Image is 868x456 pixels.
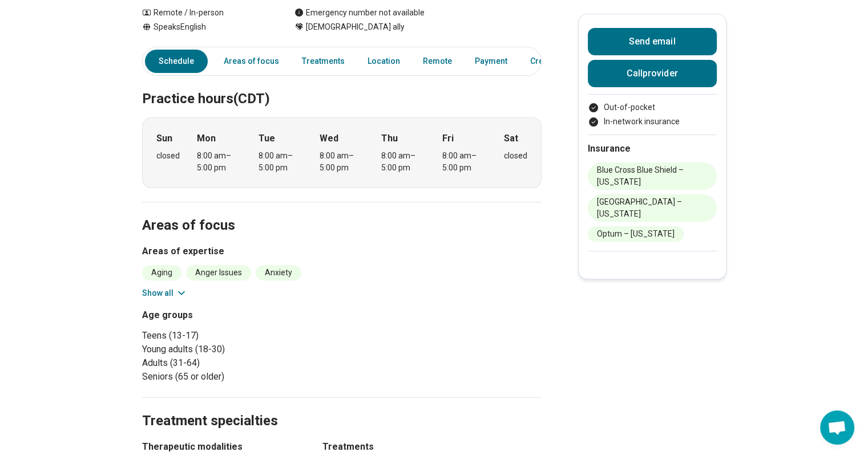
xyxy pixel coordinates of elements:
span: [DEMOGRAPHIC_DATA] ally [306,21,405,33]
div: Speaks English [142,21,272,33]
a: Schedule [145,50,208,73]
a: Treatments [295,50,352,73]
li: Young adults (18-30) [142,343,337,356]
a: Credentials [523,50,580,73]
li: [GEOGRAPHIC_DATA] – [US_STATE] [588,194,717,222]
strong: Tue [259,132,275,145]
li: Anxiety [256,265,301,280]
h2: Treatment specialties [142,384,542,431]
strong: Sun [156,132,172,145]
div: When does the program meet? [142,117,542,188]
h2: Insurance [588,142,717,156]
strong: Mon [197,132,216,145]
li: Seniors (65 or older) [142,370,337,384]
li: Anger Issues [186,265,251,280]
strong: Fri [442,132,454,145]
div: 8:00 am – 5:00 pm [381,150,425,174]
a: Location [361,50,407,73]
li: Adults (31-64) [142,356,337,370]
strong: Sat [504,132,518,145]
li: Aging [142,265,181,280]
strong: Wed [320,132,338,145]
li: Teens (13-17) [142,329,337,343]
a: Areas of focus [217,50,286,73]
div: closed [504,150,527,162]
h2: Practice hours (CDT) [142,62,542,109]
h3: Age groups [142,308,337,322]
li: Blue Cross Blue Shield – [US_STATE] [588,162,717,190]
div: 8:00 am – 5:00 pm [197,150,241,174]
h3: Therapeutic modalities [142,440,302,454]
h2: Areas of focus [142,189,542,235]
ul: Payment options [588,101,717,128]
li: Optum – [US_STATE] [588,226,684,242]
div: closed [156,150,180,162]
a: Payment [468,50,514,73]
div: Remote / In-person [142,7,272,19]
li: In-network insurance [588,116,717,128]
strong: Thu [381,132,398,145]
button: Callprovider [588,60,717,87]
li: Out-of-pocket [588,101,717,113]
button: Show all [142,287,187,299]
div: 8:00 am – 5:00 pm [442,150,486,174]
h3: Treatments [322,440,542,454]
div: 8:00 am – 5:00 pm [320,150,364,174]
h3: Areas of expertise [142,245,542,258]
div: Open chat [820,410,854,445]
button: Send email [588,28,717,55]
a: Remote [416,50,459,73]
div: 8:00 am – 5:00 pm [259,150,302,174]
div: Emergency number not available [294,7,425,19]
